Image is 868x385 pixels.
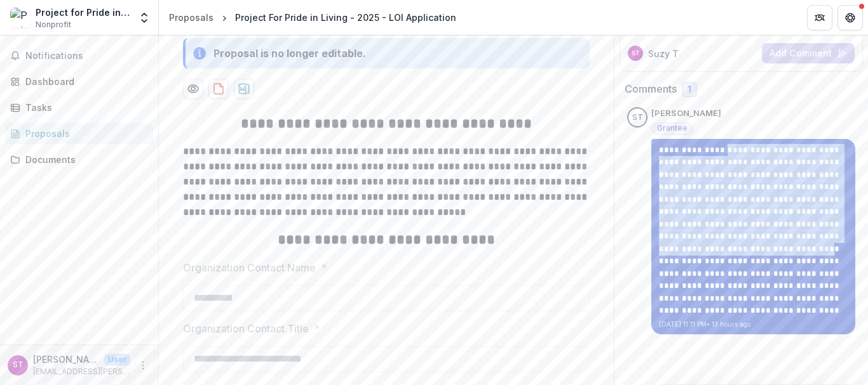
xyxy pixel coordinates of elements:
[648,47,679,60] p: Suzy T
[13,361,24,369] div: Suzy Troha
[135,5,153,30] button: Open entity switcher
[762,43,855,63] button: Add Comment
[25,127,143,140] div: Proposals
[104,354,130,365] p: User
[651,107,721,120] p: [PERSON_NAME]
[33,366,130,377] p: [EMAIL_ADDRESS][PERSON_NAME][DOMAIN_NAME]
[169,11,214,24] div: Proposals
[183,260,316,275] p: Organization Contact Name
[5,97,153,118] a: Tasks
[36,6,130,19] div: Project for Pride in Living, Inc.
[10,8,31,28] img: Project for Pride in Living, Inc.
[659,320,848,329] p: [DATE] 11:11 PM • 13 hours ago
[657,124,688,133] span: Grantee
[5,123,153,144] a: Proposals
[214,46,366,61] div: Proposal is no longer editable.
[807,5,832,30] button: Partners
[25,153,143,166] div: Documents
[208,79,229,99] button: download-proposal
[625,83,677,95] h2: Comments
[25,51,148,62] span: Notifications
[183,79,203,99] button: Preview d0bf9618-80e2-446d-9496-f75c0f217ac8-1.pdf
[5,71,153,92] a: Dashboard
[632,114,643,122] div: Suzy Troha
[164,8,461,27] nav: breadcrumb
[183,321,309,336] p: Organization Contact Title
[688,84,691,95] span: 1
[25,101,143,114] div: Tasks
[164,8,219,27] a: Proposals
[36,19,71,30] span: Nonprofit
[5,46,153,66] button: Notifications
[632,50,640,56] div: Suzy Troha
[837,5,863,30] button: Get Help
[33,353,99,366] p: [PERSON_NAME]
[25,75,143,88] div: Dashboard
[135,358,151,373] button: More
[234,79,254,99] button: download-proposal
[5,149,153,170] a: Documents
[235,11,456,24] div: Project For Pride in Living - 2025 - LOI Application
